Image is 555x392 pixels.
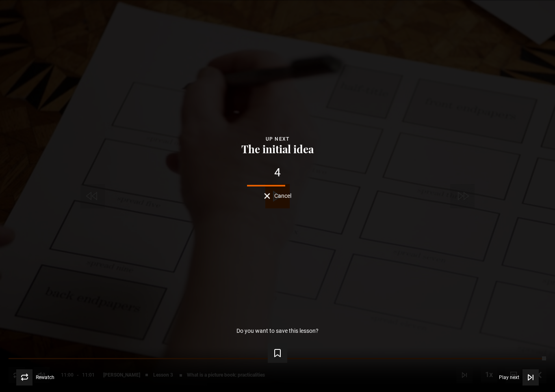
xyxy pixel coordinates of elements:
[36,375,54,380] span: Rewatch
[236,328,319,334] p: Do you want to save this lesson?
[499,375,519,380] span: Play next
[274,193,291,199] span: Cancel
[16,369,54,386] button: Rewatch
[13,167,542,178] div: 4
[239,144,316,155] button: The initial idea
[13,135,542,143] div: Up next
[499,369,539,386] button: Play next
[264,193,291,199] button: Cancel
